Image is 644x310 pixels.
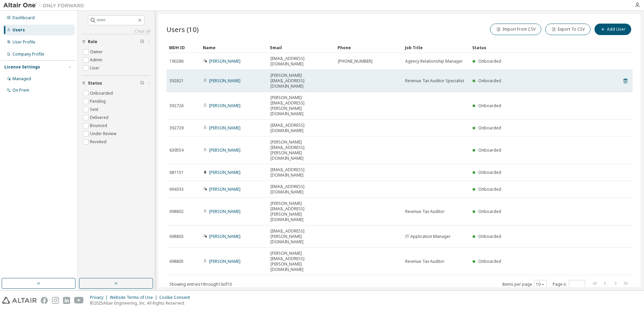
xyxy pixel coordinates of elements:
[2,297,37,304] img: altair_logo.svg
[169,148,184,153] span: 639554
[405,42,467,53] div: Job Title
[74,297,84,304] img: youtube.svg
[270,139,332,161] span: [PERSON_NAME][EMAIL_ADDRESS][PERSON_NAME][DOMAIN_NAME]
[88,39,97,44] span: Role
[169,103,184,108] span: 392726
[270,42,332,53] div: Email
[478,58,501,64] span: Onboarded
[52,297,59,304] img: instagram.svg
[478,78,501,84] span: Onboarded
[478,258,501,264] span: Onboarded
[90,300,194,306] p: © 2025 Altair Engineering, Inc. All Rights Reserved.
[270,251,332,272] span: [PERSON_NAME][EMAIL_ADDRESS][PERSON_NAME][DOMAIN_NAME]
[90,138,108,146] label: Revoked
[270,184,332,195] span: [EMAIL_ADDRESS][DOMAIN_NAME]
[209,78,240,84] a: [PERSON_NAME]
[490,24,541,35] button: Import From CSV
[82,34,150,49] button: Role
[90,114,110,122] label: Delivered
[209,147,240,153] a: [PERSON_NAME]
[169,187,184,192] span: 694333
[270,73,332,89] span: [PERSON_NAME][EMAIL_ADDRESS][DOMAIN_NAME]
[90,97,107,105] label: Pending
[4,64,40,70] div: License Settings
[90,89,114,97] label: Onboarded
[90,48,104,56] label: Owner
[63,297,70,304] img: linkedin.svg
[405,78,464,84] span: Revenue Tax Auditor Specialist
[209,58,240,64] a: [PERSON_NAME]
[209,186,240,192] a: [PERSON_NAME]
[270,201,332,222] span: [PERSON_NAME][EMAIL_ADDRESS][PERSON_NAME][DOMAIN_NAME]
[90,64,101,72] label: User
[405,59,463,64] span: Agency Relationship Manager
[478,234,501,239] span: Onboarded
[338,59,373,64] span: [PHONE_NUMBER]
[140,81,144,86] span: Clear filter
[209,258,240,264] a: [PERSON_NAME]
[88,81,102,86] span: Status
[169,59,184,64] span: 190286
[478,103,501,108] span: Onboarded
[110,295,159,300] div: Website Terms of Use
[90,130,118,138] label: Under Review
[90,56,104,64] label: Admin
[478,186,501,192] span: Onboarded
[169,42,197,53] div: MDH ID
[203,42,265,53] div: Name
[270,167,332,178] span: [EMAIL_ADDRESS][DOMAIN_NAME]
[270,228,332,245] span: [EMAIL_ADDRESS][PERSON_NAME][DOMAIN_NAME]
[169,78,184,84] span: 392821
[270,95,332,117] span: [PERSON_NAME][EMAIL_ADDRESS][PERSON_NAME][DOMAIN_NAME]
[12,52,44,57] div: Company Profile
[159,295,194,300] div: Cookie Consent
[90,105,100,114] label: Sent
[209,209,240,214] a: [PERSON_NAME]
[209,125,240,131] a: [PERSON_NAME]
[478,147,501,153] span: Onboarded
[90,295,110,300] div: Privacy
[169,234,184,239] span: 698803
[545,24,590,35] button: Export To CSV
[478,209,501,214] span: Onboarded
[169,125,184,131] span: 392729
[472,42,598,53] div: Status
[82,29,150,34] a: Clear all
[3,2,88,9] img: Altair One
[82,76,150,91] button: Status
[209,103,240,108] a: [PERSON_NAME]
[169,170,184,175] span: 681151
[536,282,545,287] button: 10
[270,56,332,67] span: [EMAIL_ADDRESS][DOMAIN_NAME]
[169,259,184,264] span: 698805
[169,281,232,287] span: Showing entries 1 through 10 of 10
[337,42,399,53] div: Phone
[553,280,585,289] span: Page n.
[270,123,332,133] span: [EMAIL_ADDRESS][DOMAIN_NAME]
[12,27,25,33] div: Users
[166,25,199,34] span: Users (10)
[502,280,547,289] span: Items per page
[169,209,184,214] span: 698802
[12,76,31,82] div: Managed
[405,259,445,264] span: Revenue Tax Auditor
[405,209,445,214] span: Revenue Tax Auditor
[478,169,501,175] span: Onboarded
[90,122,108,130] label: Bounced
[209,234,240,239] a: [PERSON_NAME]
[12,88,29,93] div: On Prem
[594,24,631,35] button: Add User
[41,297,48,304] img: facebook.svg
[140,39,144,44] span: Clear filter
[209,169,240,175] a: [PERSON_NAME]
[405,234,451,239] span: IT Application Manager
[12,39,35,45] div: User Profile
[478,125,501,131] span: Onboarded
[12,15,35,21] div: Dashboard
